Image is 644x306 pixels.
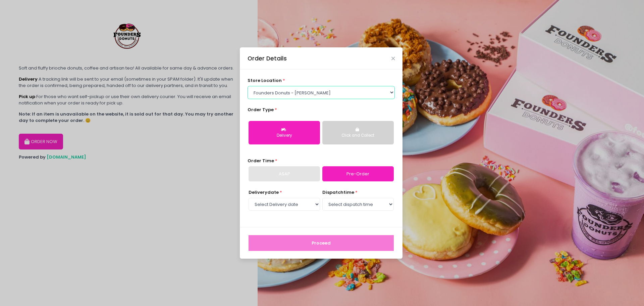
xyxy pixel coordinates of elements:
[327,133,389,139] div: Click and Collect
[322,189,354,195] span: dispatch time
[248,106,274,113] span: Order Type
[248,158,274,164] span: Order Time
[249,189,279,195] span: Delivery date
[249,121,320,144] button: Delivery
[253,133,315,139] div: Delivery
[322,166,394,182] a: Pre-Order
[391,57,395,60] button: Close
[248,77,282,84] span: store location
[248,54,287,63] div: Order Details
[249,235,394,251] button: Proceed
[322,121,394,144] button: Click and Collect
